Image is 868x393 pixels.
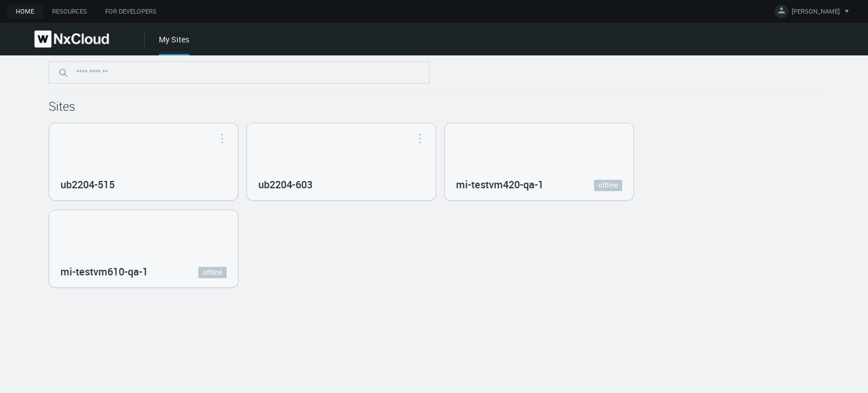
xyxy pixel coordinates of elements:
span: [PERSON_NAME] [792,7,840,20]
a: Resources [43,5,96,19]
nx-search-highlight: mi-testvm610-qa-1 [60,265,148,278]
nx-search-highlight: mi-testvm420-qa-1 [456,178,544,191]
a: offline [198,267,227,278]
span: Sites [49,98,75,114]
nx-search-highlight: ub2204-515 [60,178,115,191]
div: My Sites [159,33,189,55]
nx-search-highlight: ub2204-603 [258,178,313,191]
img: Nx Cloud logo [34,31,109,47]
a: For Developers [96,5,166,19]
a: Home [7,5,43,19]
a: offline [594,180,622,191]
